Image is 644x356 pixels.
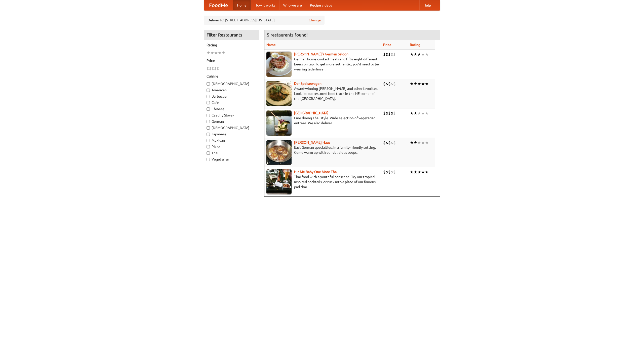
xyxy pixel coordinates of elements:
label: American [207,88,256,93]
label: Chinese [207,106,256,111]
label: Cafe [207,100,256,105]
li: $ [388,110,391,116]
li: ★ [425,140,429,145]
li: ★ [421,169,425,175]
li: $ [393,81,396,87]
li: ★ [207,50,210,56]
li: ★ [410,81,414,87]
li: ★ [421,52,425,57]
li: ★ [425,81,429,87]
label: Czech / Slovak [207,113,256,118]
li: ★ [421,140,425,145]
label: Barbecue [207,94,256,99]
li: $ [388,140,391,145]
img: babythai.jpg [266,169,292,194]
img: esthers.jpg [266,52,292,77]
img: kohlhaus.jpg [266,140,292,165]
li: $ [207,66,209,71]
input: [DEMOGRAPHIC_DATA] [207,82,210,86]
img: satay.jpg [266,110,292,136]
label: Mexican [207,138,256,143]
li: $ [393,110,396,116]
li: $ [214,66,217,71]
h5: Price [207,58,256,63]
p: Award-winning [PERSON_NAME] and other favorites. Look for our restored food truck in the NE corne... [266,86,379,101]
label: Thai [207,150,256,155]
input: Japanese [207,133,210,136]
li: $ [391,110,393,116]
b: [GEOGRAPHIC_DATA] [294,111,329,115]
input: [DEMOGRAPHIC_DATA] [207,126,210,130]
li: ★ [425,169,429,175]
li: $ [212,66,214,71]
li: $ [209,66,212,71]
li: $ [383,52,386,57]
li: ★ [414,110,417,116]
li: ★ [425,52,429,57]
div: Deliver to: [STREET_ADDRESS][US_STATE] [204,16,325,25]
a: Who we are [279,0,306,10]
a: Name [266,43,276,47]
li: $ [393,169,396,175]
li: $ [391,81,393,87]
ng-pluralize: 5 restaurants found! [267,32,308,37]
input: Czech / Slovak [207,114,210,117]
input: Pizza [207,145,210,148]
li: ★ [222,50,225,56]
li: ★ [417,81,421,87]
li: ★ [414,52,417,57]
p: German home-cooked meals and fifty-eight different beers on tap. To get more authentic, you'd nee... [266,57,379,72]
input: American [207,89,210,92]
li: $ [386,169,388,175]
li: ★ [410,52,414,57]
li: $ [386,52,388,57]
li: $ [388,169,391,175]
li: ★ [410,110,414,116]
a: How it works [251,0,279,10]
li: $ [383,169,386,175]
input: German [207,120,210,123]
a: Rating [410,43,420,47]
li: $ [391,52,393,57]
a: Der Speisewagen [294,82,321,86]
a: [PERSON_NAME] Haus [294,140,330,144]
li: ★ [218,50,222,56]
li: ★ [410,169,414,175]
li: $ [391,169,393,175]
li: $ [383,81,386,87]
h5: Rating [207,43,256,48]
li: $ [391,140,393,145]
li: ★ [410,140,414,145]
label: [DEMOGRAPHIC_DATA] [207,125,256,130]
h4: Filter Restaurants [204,30,259,40]
li: $ [388,81,391,87]
li: $ [386,140,388,145]
li: ★ [417,140,421,145]
li: ★ [417,169,421,175]
li: ★ [417,110,421,116]
li: ★ [214,50,218,56]
input: Thai [207,151,210,155]
a: Change [309,18,321,23]
input: Cafe [207,101,210,104]
li: ★ [421,81,425,87]
p: Thai food with a youthful bar scene. Try our tropical inspired cocktails, or tuck into a plate of... [266,174,379,189]
p: East German specialties, in a family-friendly setting. Come warm up with our delicious soups. [266,145,379,155]
label: Pizza [207,144,256,149]
label: Japanese [207,132,256,137]
li: $ [386,81,388,87]
li: $ [217,66,219,71]
a: Help [419,0,435,10]
a: Price [383,43,391,47]
li: $ [383,110,386,116]
a: [PERSON_NAME]'s German Saloon [294,52,348,56]
input: Mexican [207,139,210,142]
b: Hit Me Baby One More Thai [294,170,338,174]
li: $ [383,140,386,145]
li: ★ [425,110,429,116]
li: $ [393,52,396,57]
li: ★ [414,81,417,87]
